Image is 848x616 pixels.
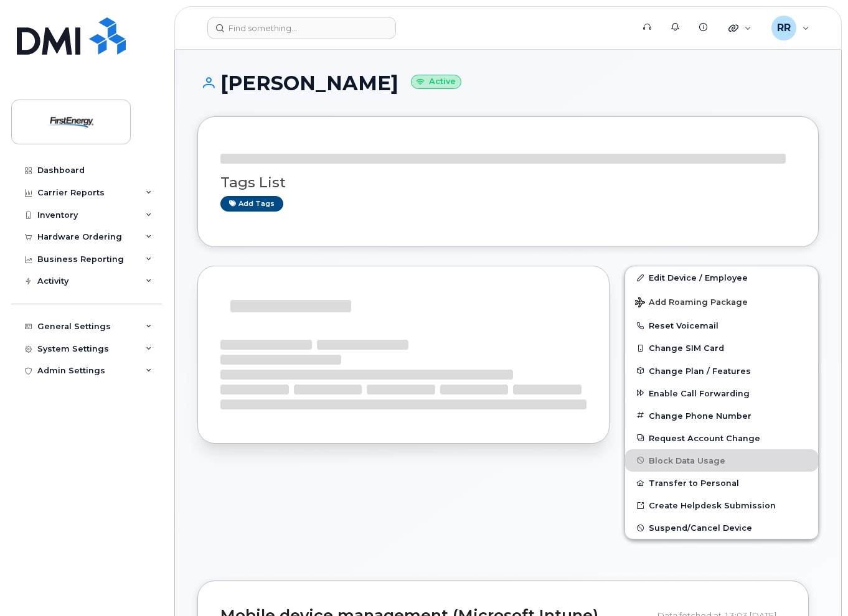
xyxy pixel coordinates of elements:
a: Create Helpdesk Submission [625,494,818,516]
small: Active [411,75,461,89]
button: Change Plan / Features [625,360,818,382]
button: Block Data Usage [625,449,818,472]
span: Enable Call Forwarding [649,388,750,398]
a: Add tags [220,196,283,212]
a: Edit Device / Employee [625,266,818,289]
button: Transfer to Personal [625,472,818,494]
button: Add Roaming Package [625,289,818,314]
span: Add Roaming Package [635,297,748,309]
span: Change Plan / Features [649,366,751,375]
button: Request Account Change [625,427,818,449]
button: Enable Call Forwarding [625,382,818,404]
span: Suspend/Cancel Device [649,523,752,533]
h3: Tags List [220,175,796,190]
button: Change Phone Number [625,404,818,427]
button: Suspend/Cancel Device [625,516,818,539]
button: Reset Voicemail [625,314,818,337]
button: Change SIM Card [625,337,818,359]
h1: [PERSON_NAME] [197,72,819,94]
